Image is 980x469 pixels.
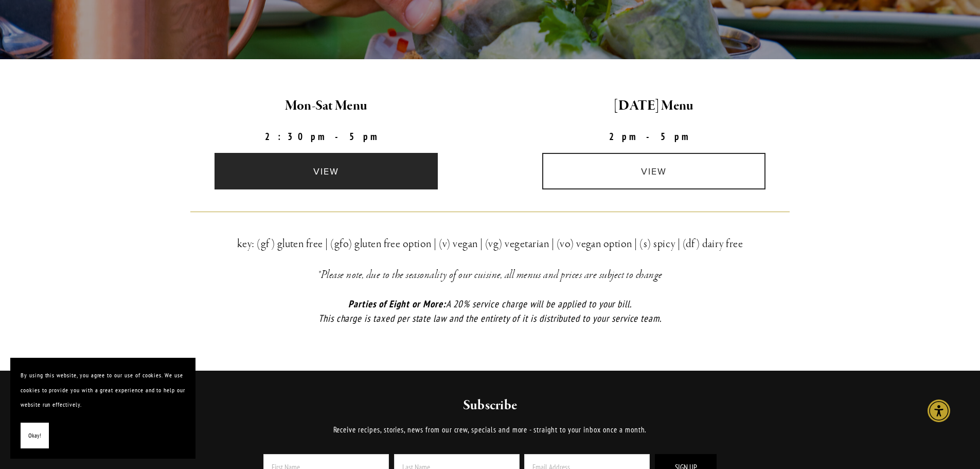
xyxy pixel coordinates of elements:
strong: 2pm-5pm [609,130,699,143]
section: Cookie banner [10,358,195,459]
a: view [215,153,438,189]
span: Okay! [28,428,41,443]
div: Accessibility Menu [928,399,950,422]
p: By using this website, you agree to our use of cookies. We use cookies to provide you with a grea... [21,368,185,412]
strong: 2:30pm-5pm [265,130,387,143]
a: view [542,153,765,189]
h2: Subscribe [235,396,745,415]
h3: key: (gf) gluten free | (gfo) gluten free option | (v) vegan | (vg) vegetarian | (vo) vegan optio... [190,235,790,253]
em: *Please note, due to the seasonality of our cuisine, all menus and prices are subject to change [317,268,663,282]
button: Okay! [21,423,49,449]
p: Receive recipes, stories, news from our crew, specials and more - straight to your inbox once a m... [235,424,745,436]
h2: Mon-Sat Menu [171,95,482,117]
h2: [DATE] Menu [499,95,809,117]
em: Parties of Eight or More: [348,298,446,310]
em: A 20% service charge will be applied to your bill. This charge is taxed per state law and the ent... [318,298,662,325]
